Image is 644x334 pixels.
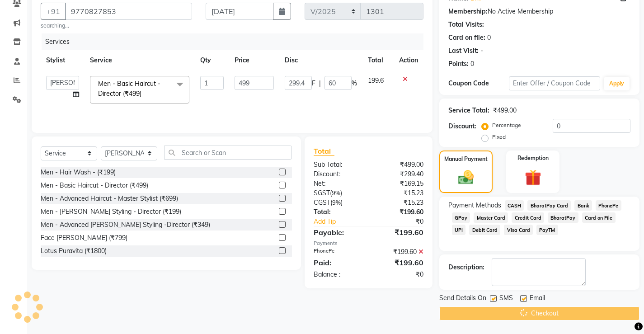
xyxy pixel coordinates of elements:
span: Master Card [474,212,508,223]
span: BharatPay Card [527,200,571,211]
div: Men - Hair Wash - (₹199) [41,168,116,177]
div: ₹15.23 [368,198,430,207]
span: F [312,79,315,88]
input: Search by Name/Mobile/Email/Code [65,3,192,20]
div: Payments [314,240,423,247]
span: PhonePe [596,200,621,211]
div: Payable: [307,227,368,238]
span: Payment Methods [448,201,501,210]
button: Apply [604,77,630,90]
img: _gift.svg [520,168,546,188]
div: Sub Total: [307,160,368,169]
div: Balance : [307,270,368,279]
div: Men - [PERSON_NAME] Styling - Director (₹199) [41,207,181,216]
label: Manual Payment [444,155,488,163]
div: Net: [307,179,368,188]
span: Bank [574,200,592,211]
div: ₹0 [368,270,430,279]
div: Men - Basic Haircut - Director (₹499) [41,181,148,190]
span: BharatPay [548,212,578,223]
th: Total [362,50,394,71]
label: Fixed [492,133,506,141]
input: Enter Offer / Coupon Code [509,76,600,90]
div: Last Visit: [448,46,479,56]
div: ( ) [307,188,368,198]
div: 0 [487,33,491,42]
span: Men - Basic Haircut - Director (₹499) [98,80,160,97]
div: ₹169.15 [368,179,430,188]
div: Points: [448,59,469,69]
span: UPI [452,225,466,235]
div: ( ) [307,198,368,207]
img: _cash.svg [453,169,479,187]
th: Disc [279,50,362,71]
span: GPay [452,212,470,223]
div: Services [42,33,430,50]
button: +91 [41,3,66,20]
span: CGST [314,198,330,207]
span: Debit Card [469,225,500,235]
span: Email [530,293,545,305]
div: Discount: [448,122,476,131]
div: Men - Advanced [PERSON_NAME] Styling -Director (₹349) [41,220,210,230]
th: Stylist [41,50,85,71]
div: Total: [307,207,368,217]
div: 0 [470,59,474,69]
div: PhonePe [307,247,368,257]
span: Credit Card [512,212,544,223]
div: Total Visits: [448,20,484,29]
span: SMS [499,293,513,305]
div: ₹199.60 [368,247,430,257]
a: Add Tip [307,217,379,226]
span: Send Details On [439,293,486,305]
div: ₹0 [379,217,430,226]
div: Men - Advanced Haircut - Master Stylist (₹699) [41,194,178,203]
th: Qty [195,50,229,71]
th: Service [85,50,195,71]
div: ₹299.40 [368,169,430,179]
span: Total [314,146,334,156]
div: ₹199.60 [368,257,430,268]
div: ₹199.60 [368,227,430,238]
div: ₹15.23 [368,188,430,198]
span: CASH [505,200,524,211]
span: PayTM [536,225,558,235]
span: % [352,79,357,88]
div: No Active Membership [448,7,630,16]
label: Redemption [517,154,549,162]
div: Card on file: [448,33,485,42]
div: ₹199.60 [368,207,430,217]
span: 9% [332,199,341,206]
label: Percentage [492,121,521,129]
div: Service Total: [448,106,489,115]
div: Membership: [448,7,488,16]
span: | [319,79,321,88]
span: 199.6 [368,76,384,85]
div: Discount: [307,169,368,179]
div: Coupon Code [448,79,509,88]
div: ₹499.00 [368,160,430,169]
div: - [480,46,483,56]
span: Visa Card [504,225,533,235]
span: SGST [314,189,330,197]
small: searching... [41,22,192,30]
th: Action [394,50,423,71]
input: Search or Scan [164,146,292,160]
span: Card on File [582,212,616,223]
div: Description: [448,263,484,272]
span: 9% [332,189,340,197]
div: ₹499.00 [493,106,517,115]
th: Price [229,50,279,71]
div: Lotus Puravita (₹1800) [41,246,107,256]
div: Face [PERSON_NAME] (₹799) [41,233,127,243]
div: Paid: [307,257,368,268]
a: x [141,89,146,98]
